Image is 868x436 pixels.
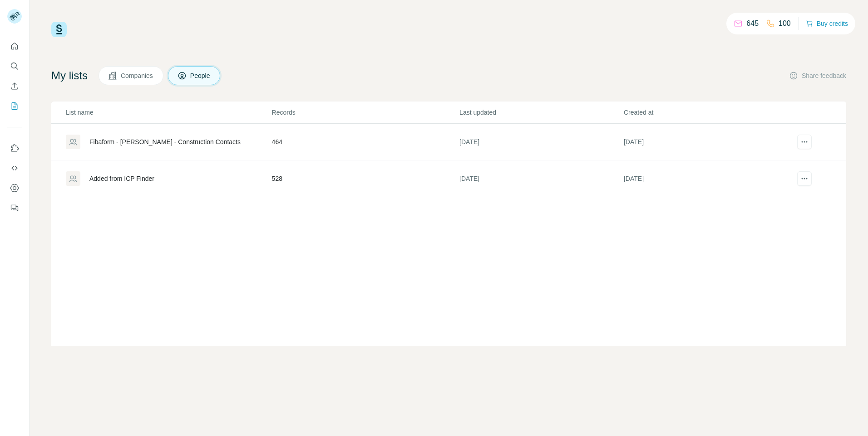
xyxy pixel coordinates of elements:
[190,71,211,80] span: People
[7,78,22,94] button: Enrich CSV
[89,137,241,146] div: Fibaform - [PERSON_NAME] - Construction Contacts
[7,140,22,156] button: Use Surfe on LinkedIn
[746,18,759,29] p: 645
[7,98,22,114] button: My lists
[623,124,788,160] td: [DATE]
[789,71,846,80] button: Share feedback
[121,71,154,80] span: Companies
[66,108,271,117] p: List name
[797,135,812,149] button: actions
[459,160,623,197] td: [DATE]
[7,38,22,54] button: Quick start
[624,108,787,117] p: Created at
[459,108,623,117] p: Last updated
[271,160,459,197] td: 528
[272,108,459,117] p: Records
[806,17,848,30] button: Buy credits
[623,160,788,197] td: [DATE]
[271,124,459,160] td: 464
[51,22,67,37] img: Surfe Logo
[797,171,812,186] button: actions
[89,174,154,183] div: Added from ICP Finder
[7,160,22,176] button: Use Surfe API
[7,200,22,216] button: Feedback
[779,18,791,29] p: 100
[7,58,22,74] button: Search
[459,124,623,160] td: [DATE]
[51,68,88,83] h4: My lists
[7,180,22,196] button: Dashboard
